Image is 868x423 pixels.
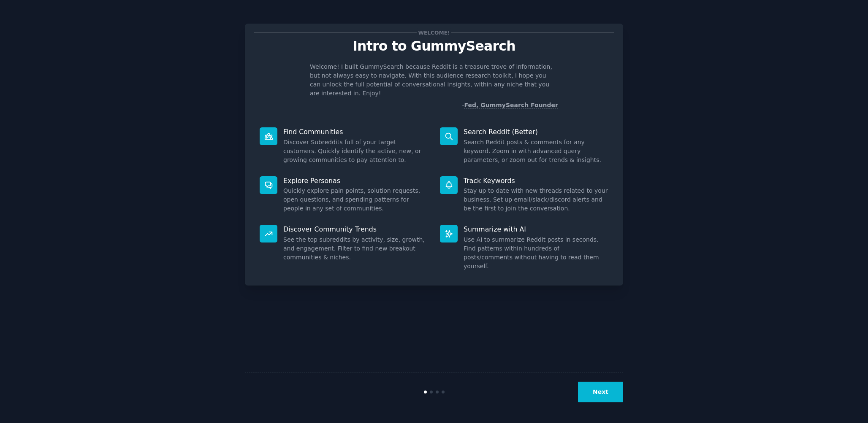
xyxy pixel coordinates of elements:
p: Explore Personas [283,176,428,185]
a: Fed, GummySearch Founder [464,102,558,109]
dd: Discover Subreddits full of your target customers. Quickly identify the active, new, or growing c... [283,138,428,164]
p: Summarize with AI [464,225,608,234]
p: Find Communities [283,127,428,136]
p: Welcome! I built GummySearch because Reddit is a treasure trove of information, but not always ea... [310,62,558,98]
dd: Quickly explore pain points, solution requests, open questions, and spending patterns for people ... [283,186,428,213]
dd: See the top subreddits by activity, size, growth, and engagement. Filter to find new breakout com... [283,235,428,262]
button: Next [578,382,623,402]
p: Intro to GummySearch [254,39,614,54]
span: Welcome! [417,28,451,37]
dd: Search Reddit posts & comments for any keyword. Zoom in with advanced query parameters, or zoom o... [464,138,608,164]
p: Discover Community Trends [283,225,428,234]
p: Track Keywords [464,176,608,185]
div: - [462,101,558,110]
p: Search Reddit (Better) [464,127,608,136]
dd: Use AI to summarize Reddit posts in seconds. Find patterns within hundreds of posts/comments with... [464,235,608,271]
dd: Stay up to date with new threads related to your business. Set up email/slack/discord alerts and ... [464,186,608,213]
